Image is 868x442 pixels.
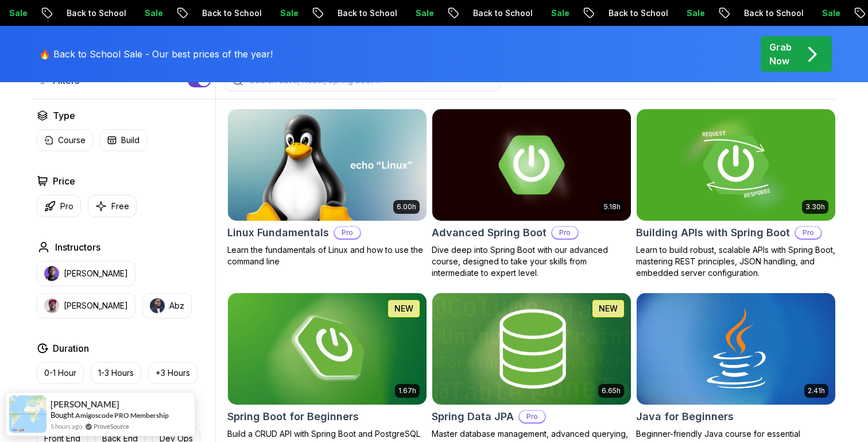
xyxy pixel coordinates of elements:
img: instructor img [44,298,59,313]
h2: Type [53,109,75,122]
h2: Spring Boot for Beginners [227,409,359,425]
a: Building APIs with Spring Boot card3.30hBuilding APIs with Spring BootProLearn to build robust, s... [636,109,836,279]
p: Pro [60,201,73,212]
p: 6.65h [602,386,621,395]
p: Back to School [326,7,404,19]
h2: Instructors [55,240,100,254]
button: instructor img[PERSON_NAME] [37,293,135,318]
p: 3.30h [805,202,825,212]
h2: Price [53,174,75,188]
img: instructor img [44,266,59,281]
img: Spring Data JPA card [427,290,635,407]
a: Advanced Spring Boot card5.18hAdvanced Spring BootProDive deep into Spring Boot with our advanced... [432,109,631,279]
button: +3 Hours [148,362,197,384]
p: 🔥 Back to School Sale - Our best prices of the year! [39,47,273,61]
p: Learn to build robust, scalable APIs with Spring Boot, mastering REST principles, JSON handling, ... [636,244,836,279]
p: [PERSON_NAME] [64,268,128,279]
p: Pro [796,227,821,239]
button: 0-1 Hour [37,362,84,384]
img: provesource social proof notification image [9,395,46,433]
p: 5.18h [604,202,621,212]
p: Course [58,134,86,146]
button: Build [100,129,147,151]
p: Back to School [733,7,811,19]
h2: Advanced Spring Boot [432,225,547,241]
p: NEW [599,303,618,314]
p: Sale [675,7,712,19]
p: Sale [133,7,170,19]
p: NEW [394,303,413,314]
span: Bought [51,410,74,420]
p: Pro [335,227,360,239]
p: 6.00h [397,202,416,212]
p: 2.41h [808,386,825,395]
p: 1.67h [398,386,416,395]
p: Sale [269,7,305,19]
img: Linux Fundamentals card [228,109,427,221]
p: 1-3 Hours [98,367,134,379]
img: instructor img [150,298,165,313]
p: Sale [540,7,576,19]
p: +3 Hours [156,367,190,379]
p: Grab Now [769,40,792,68]
p: Sale [404,7,441,19]
span: 5 hours ago [51,421,82,431]
p: [PERSON_NAME] [64,300,128,312]
img: Spring Boot for Beginners card [228,293,427,405]
p: Pro [520,411,545,422]
p: Back to School [191,7,269,19]
h2: Spring Data JPA [432,409,514,425]
p: 0-1 Hour [44,367,76,379]
p: Build [121,134,139,146]
button: Pro [37,195,81,217]
span: [PERSON_NAME] [51,399,119,409]
button: instructor img[PERSON_NAME] [37,261,135,286]
h2: Java for Beginners [636,409,734,425]
p: Back to School [55,7,133,19]
p: Back to School [462,7,540,19]
h2: Duration [53,341,89,355]
p: Back to School [597,7,675,19]
p: Sale [811,7,847,19]
p: Learn the fundamentals of Linux and how to use the command line [227,244,427,267]
p: Dive deep into Spring Boot with our advanced course, designed to take your skills from intermedia... [432,244,631,279]
p: Free [111,201,129,212]
a: ProveSource [94,421,129,431]
button: Course [37,129,93,151]
p: Pro [552,227,578,239]
img: Building APIs with Spring Boot card [637,109,835,221]
a: Linux Fundamentals card6.00hLinux FundamentalsProLearn the fundamentals of Linux and how to use t... [227,109,427,267]
h2: Building APIs with Spring Boot [636,225,790,241]
p: Abz [169,300,184,312]
img: Advanced Spring Boot card [432,109,631,221]
button: 1-3 Hours [91,362,141,384]
button: Free [88,195,137,217]
button: instructor imgAbz [142,293,192,318]
h2: Linux Fundamentals [227,225,329,241]
img: Java for Beginners card [637,293,835,405]
a: Amigoscode PRO Membership [75,410,169,420]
